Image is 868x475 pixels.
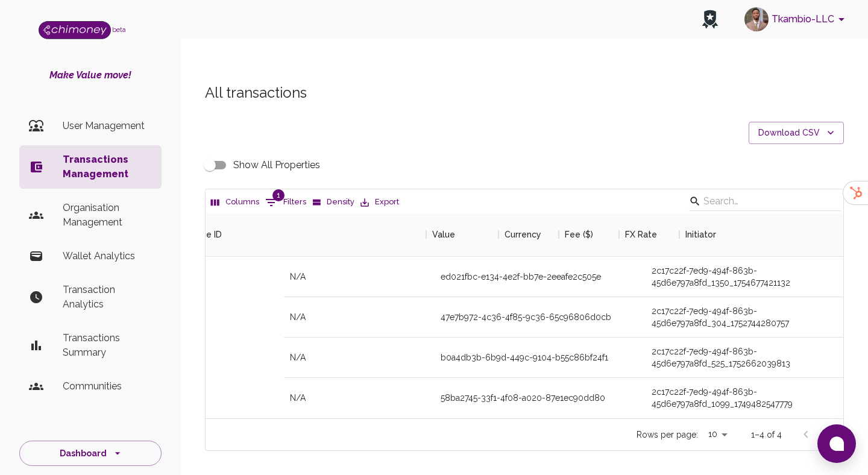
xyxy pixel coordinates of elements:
[689,192,841,213] div: Search
[262,193,309,212] button: Show filters
[272,189,285,201] span: 1
[441,351,608,363] div: b0a4db3b-6b9d-449c-9104-b55c86bf24f1
[185,213,426,256] div: Issue ID
[637,429,698,441] p: Rows per page:
[505,213,541,256] div: Currency
[441,392,605,404] div: 58ba2745-33f1-4f08-a020-87e1ec90dd80
[309,193,357,212] button: Density
[39,21,111,39] img: Logo
[63,153,152,181] p: Transactions Management
[63,119,152,133] p: User Management
[441,311,611,323] div: 47e7b972-4c36-4f85-9c36-65c96806d0cb
[744,7,769,31] img: avatar
[63,379,152,394] p: Communities
[290,392,306,404] span: N/A
[290,271,306,283] span: N/A
[559,213,619,256] div: Fee ($)
[208,193,262,212] button: Select columns
[432,213,455,256] div: Value
[703,192,823,211] input: Search…
[357,193,402,212] button: Export
[205,83,844,102] h5: All transactions
[426,213,498,256] div: Value
[498,213,559,256] div: Currency
[441,271,601,283] div: ed021fbc-e134-4e2f-bb7e-2eeafe2c505e
[703,426,732,443] div: 10
[625,213,657,256] div: FX Rate
[619,213,679,256] div: FX Rate
[63,201,152,230] p: Organisation Management
[19,441,162,467] button: Dashboard
[817,424,856,463] button: Open chat window
[565,213,593,256] div: Fee ($)
[685,213,716,256] div: Initiator
[749,122,844,144] button: Download CSV
[740,4,854,35] button: account of current user
[233,158,320,172] span: Show All Properties
[63,283,152,312] p: Transaction Analytics
[63,331,152,360] p: Transactions Summary
[112,26,126,33] span: beta
[290,351,306,363] span: N/A
[63,249,152,263] p: Wallet Analytics
[191,213,222,256] div: Issue ID
[290,311,306,323] span: N/A
[751,429,782,441] p: 1–4 of 4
